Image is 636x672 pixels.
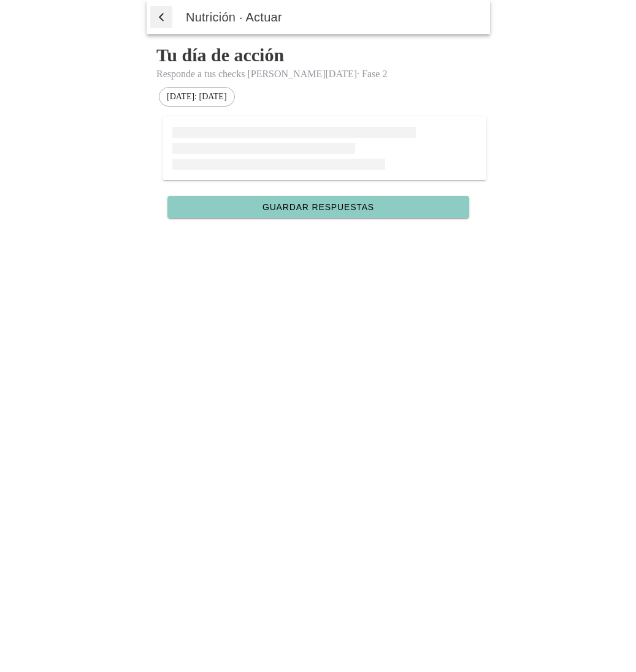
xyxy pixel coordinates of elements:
[262,203,374,211] span: Guardar respuestas
[357,69,387,79] span: · Fase 2
[156,69,480,80] p: Responde a tus checks [PERSON_NAME][DATE]
[167,92,227,102] ion-label: [DATE]: [DATE]
[174,10,490,25] ion-title: Nutrición · Actuar
[156,45,284,65] b: Tu día de acción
